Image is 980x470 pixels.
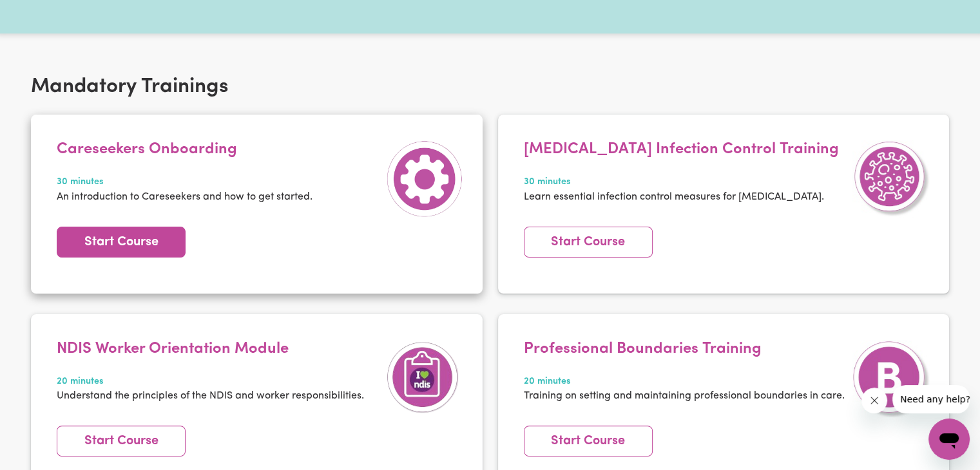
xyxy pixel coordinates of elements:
a: Start Course [57,227,186,258]
a: Start Course [524,426,653,456]
a: Start Course [524,227,653,258]
p: Understand the principles of the NDIS and worker responsibilities. [57,388,364,404]
p: An introduction to Careseekers and how to get started. [57,189,312,205]
h4: Professional Boundaries Training [524,340,845,359]
h4: [MEDICAL_DATA] Infection Control Training [524,140,839,159]
h4: Careseekers Onboarding [57,140,312,159]
span: Need any help? [8,9,78,19]
h4: NDIS Worker Orientation Module [57,340,364,359]
h2: Mandatory Trainings [31,75,949,99]
a: Start Course [57,426,186,456]
span: 30 minutes [57,175,312,189]
p: Learn essential infection control measures for [MEDICAL_DATA]. [524,189,839,205]
span: 20 minutes [57,375,364,389]
span: 30 minutes [524,175,839,189]
span: 20 minutes [524,375,845,389]
iframe: Close message [861,388,887,413]
p: Training on setting and maintaining professional boundaries in care. [524,388,845,404]
iframe: Button to launch messaging window [928,418,970,460]
iframe: Message from company [892,385,970,413]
